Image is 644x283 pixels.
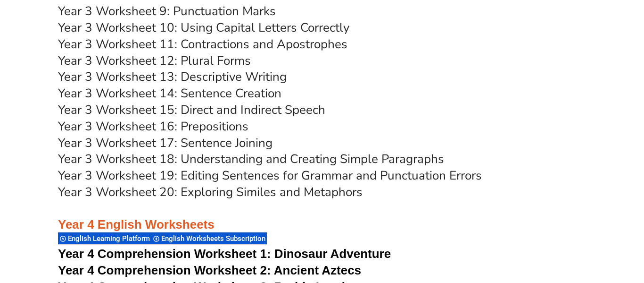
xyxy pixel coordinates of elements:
[58,247,391,261] a: Year 4 Comprehension Worksheet 1: Dinosaur Adventure
[151,232,267,245] div: English Worksheets Subscription
[58,167,482,184] a: Year 3 Worksheet 19: Editing Sentences for Grammar and Punctuation Errors
[58,263,361,277] a: Year 4 Comprehension Worksheet 2: Ancient Aztecs
[58,19,349,36] a: Year 3 Worksheet 10: Using Capital Letters Correctly
[58,102,325,118] a: Year 3 Worksheet 15: Direct and Indirect Speech
[58,232,151,245] div: English Learning Platform
[274,247,391,261] span: Dinosaur Adventure
[68,234,153,243] span: English Learning Platform
[487,176,644,283] iframe: Chat Widget
[161,234,268,243] span: English Worksheets Subscription
[58,184,363,200] a: Year 3 Worksheet 20: Exploring Similes and Metaphors
[58,135,272,151] a: Year 3 Worksheet 17: Sentence Joining
[58,36,347,52] a: Year 3 Worksheet 11: Contractions and Apostrophes
[58,118,248,135] a: Year 3 Worksheet 16: Prepositions
[58,3,276,19] a: Year 3 Worksheet 9: Punctuation Marks
[58,201,586,233] h3: Year 4 English Worksheets
[58,69,287,85] a: Year 3 Worksheet 13: Descriptive Writing
[58,247,271,261] span: Year 4 Comprehension Worksheet 1:
[58,151,444,167] a: Year 3 Worksheet 18: Understanding and Creating Simple Paragraphs
[58,85,281,102] a: Year 3 Worksheet 14: Sentence Creation
[58,52,251,69] a: Year 3 Worksheet 12: Plural Forms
